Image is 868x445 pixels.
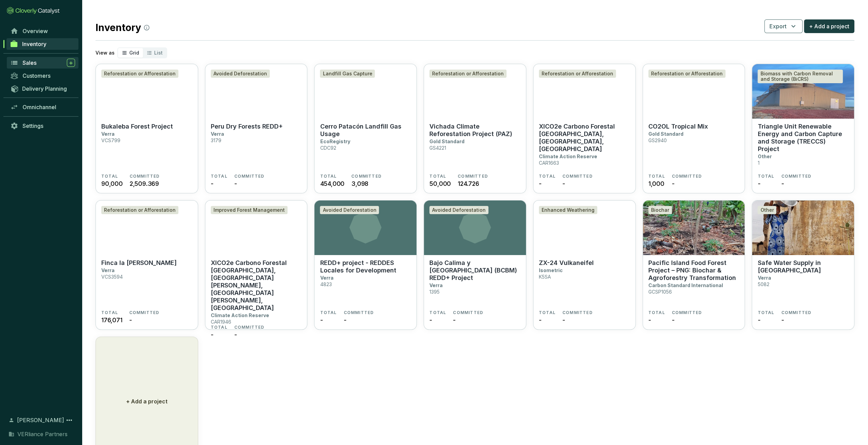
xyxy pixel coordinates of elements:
p: VCS799 [101,137,120,143]
span: 3,098 [351,179,368,188]
p: Carbon Standard International [648,282,723,288]
span: - [781,179,784,188]
span: TOTAL [648,174,665,179]
p: Climate Action Reserve [211,312,269,318]
p: EcoRegistry [320,138,350,144]
div: Other [757,206,776,214]
span: COMMITTED [351,174,382,179]
span: - [562,179,565,188]
a: Inventory [6,38,78,50]
a: Avoided DeforestationREDD+ project - REDDES Locales for DevelopmentVerra4823TOTAL-COMMITTED- [314,200,417,330]
span: TOTAL [757,174,774,179]
span: COMMITTED [453,310,483,315]
span: [PERSON_NAME] [17,416,64,424]
span: COMMITTED [234,325,265,330]
img: Finca la Paz II [96,201,198,255]
p: GS4221 [429,145,446,151]
span: Customers [23,72,50,79]
span: COMMITTED [562,174,593,179]
button: + Add a project [804,19,854,33]
span: COMMITTED [562,310,593,315]
img: CO2OL Tropical Mix [643,64,745,119]
span: - [781,315,784,325]
a: XICO2e Carbono Forestal Ejido Noh Bec, Municipio de Felipe Carrillo Puerto, Estado de Quintana Ro... [205,200,308,330]
a: CO2OL Tropical MixReforestation or AfforestationCO2OL Tropical MixGold StandardGS2940TOTAL1,000CO... [643,64,745,193]
span: Sales [23,59,36,66]
span: TOTAL [648,310,665,315]
p: Other [757,153,771,159]
a: Sales [7,57,78,69]
p: Climate Action Reserve [539,153,597,159]
div: Reforestation or Afforestation [539,70,616,78]
span: TOTAL [539,174,556,179]
img: Vichada Climate Reforestation Project (PAZ) [424,64,526,119]
p: CDC92 [320,145,336,151]
span: - [539,315,542,325]
span: Grid [129,50,139,56]
p: Gold Standard [429,138,465,144]
p: + Add a project [126,397,167,405]
a: Pacific Island Food Forest Project – PNG: Biochar & Agroforestry TransformationBiocharPacific Isl... [643,200,745,330]
span: TOTAL [101,174,118,179]
p: Safe Water Supply in [GEOGRAPHIC_DATA] [757,259,849,274]
span: COMMITTED [129,310,160,315]
p: Bukaleba Forest Project [101,123,173,130]
p: Pacific Island Food Forest Project – PNG: Biochar & Agroforestry Transformation [648,259,739,282]
span: TOTAL [539,310,556,315]
a: Triangle Unit Renewable Energy and Carbon Capture and Storage (TRECCS) ProjectBiomass with Carbon... [752,64,854,193]
p: Gold Standard [648,131,683,137]
p: Verra [211,131,224,137]
span: COMMITTED [672,174,702,179]
div: Avoided Deforestation [320,206,379,214]
img: ZX-24 Vulkaneifel [533,201,635,255]
span: 454,000 [320,179,344,188]
span: COMMITTED [458,174,488,179]
p: XICO2e Carbono Forestal [GEOGRAPHIC_DATA], [GEOGRAPHIC_DATA], [GEOGRAPHIC_DATA] [539,123,630,153]
span: COMMITTED [234,174,265,179]
div: Reforestation or Afforestation [429,70,506,78]
span: VERliance Partners [17,430,68,438]
span: Export [769,22,786,30]
p: Verra [757,275,771,281]
span: COMMITTED [343,310,374,315]
div: Biochar [648,206,672,214]
a: Settings [7,120,78,132]
div: Biomass with Carbon Removal and Storage (BiCRS) [757,70,843,83]
span: TOTAL [320,174,337,179]
span: - [129,315,132,325]
span: TOTAL [429,174,446,179]
span: TOTAL [101,310,118,315]
p: CAR1946 [211,319,231,325]
p: GS2940 [648,137,667,143]
p: Cerro Patacón Landfill Gas Usage [320,123,411,138]
span: - [234,179,237,188]
p: 4823 [320,281,332,287]
span: - [672,315,675,325]
span: TOTAL [429,310,446,315]
span: 50,000 [429,179,451,188]
div: Reforestation or Afforestation [648,70,725,78]
span: Settings [23,122,43,129]
span: - [211,330,214,339]
span: 90,000 [101,179,123,188]
span: - [562,315,565,325]
span: - [343,315,346,325]
span: Delivery Planning [22,85,67,92]
p: Finca la [PERSON_NAME] [101,259,177,267]
span: - [211,179,214,188]
span: 1,000 [648,179,664,188]
div: Improved Forest Management [211,206,288,214]
p: CAR1663 [539,160,559,166]
p: Verra [101,131,115,137]
p: Bajo Calima y [GEOGRAPHIC_DATA] (BCBM) REDD+ Project [429,259,520,282]
a: Finca la Paz IIReforestation or AfforestationFinca la [PERSON_NAME]VerraVCS3594TOTAL176,071COMMIT... [95,200,198,330]
a: Delivery Planning [7,83,78,94]
p: CO2OL Tropical Mix [648,123,708,130]
p: Isometric [539,267,563,273]
p: Verra [429,282,443,288]
p: XICO2e Carbono Forestal [GEOGRAPHIC_DATA], [GEOGRAPHIC_DATA][PERSON_NAME], [GEOGRAPHIC_DATA][PERS... [211,259,302,312]
span: - [429,315,432,325]
span: - [672,179,675,188]
p: 5082 [757,281,769,287]
a: Bukaleba Forest ProjectReforestation or AfforestationBukaleba Forest ProjectVerraVCS799TOTAL90,00... [95,64,198,193]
